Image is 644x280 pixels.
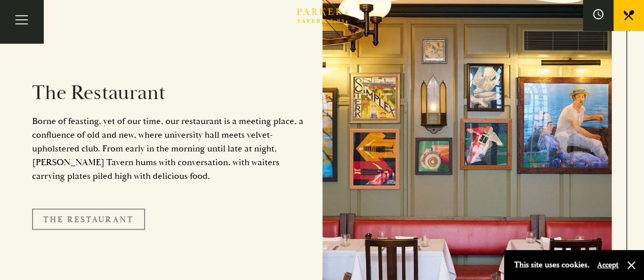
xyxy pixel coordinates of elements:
[32,114,307,183] p: Borne of feasting, yet of our time, our restaurant is a meeting place, a confluence of old and ne...
[514,258,590,272] p: This site uses cookies.
[597,260,619,270] button: Accept
[32,208,145,230] a: The Restaurant
[32,81,307,105] h2: The Restaurant
[626,260,636,270] button: Close and accept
